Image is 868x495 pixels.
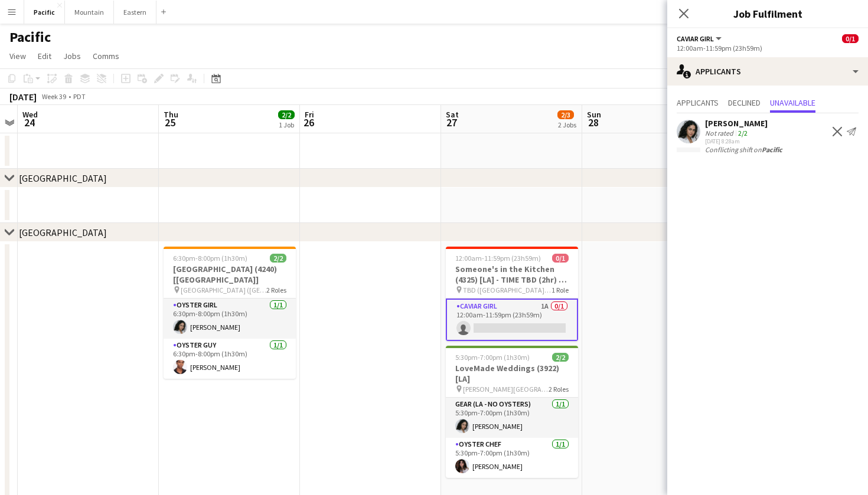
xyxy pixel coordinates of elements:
h3: [GEOGRAPHIC_DATA] (4240) [[GEOGRAPHIC_DATA]] [164,264,296,285]
a: Edit [33,48,56,64]
h3: Someone's in the Kitchen (4325) [LA] - TIME TBD (2hr) + LOCATION TBD [446,264,578,285]
span: 12:00am-11:59pm (23h59m) [455,254,541,263]
span: Fri [305,109,314,120]
span: Caviar Girl [677,34,714,43]
app-job-card: 5:30pm-7:00pm (1h30m)2/2LoveMade Weddings (3922) [LA] [PERSON_NAME][GEOGRAPHIC_DATA] ([GEOGRAPHIC... [446,346,578,478]
div: Not rated [705,129,736,137]
app-card-role: Oyster Guy1/16:30pm-8:00pm (1h30m)[PERSON_NAME] [164,339,296,379]
span: Thu [164,109,178,120]
span: Sun [587,109,601,120]
div: 1 Job [279,120,294,129]
b: Pacific [762,145,782,154]
a: Jobs [58,48,86,64]
span: 6:30pm-8:00pm (1h30m) [173,254,247,263]
span: 5:30pm-7:00pm (1h30m) [455,353,530,362]
div: PDT [73,92,86,101]
button: Caviar Girl [677,34,723,43]
div: [DATE] [9,91,37,103]
div: [GEOGRAPHIC_DATA] [19,172,107,184]
h3: Job Fulfilment [667,6,868,21]
span: 2/3 [557,110,574,119]
span: Applicants [677,99,719,107]
span: [GEOGRAPHIC_DATA] ([GEOGRAPHIC_DATA], [GEOGRAPHIC_DATA]) [181,286,266,294]
div: Applicants [667,57,868,86]
h1: Pacific [9,28,51,46]
a: Comms [88,48,124,64]
span: Unavailable [770,99,815,107]
app-skills-label: 2/2 [738,129,748,137]
a: View [5,48,31,64]
app-card-role: Oyster Chef1/15:30pm-7:00pm (1h30m)[PERSON_NAME] [446,438,578,478]
div: [DATE] 8:28am [705,137,768,145]
span: Comms [93,51,119,61]
span: Declined [728,99,761,107]
button: Pacific [24,1,65,24]
button: Eastern [114,1,156,24]
app-card-role: Caviar Girl1A0/112:00am-11:59pm (23h59m) [446,299,578,341]
span: Jobs [63,51,81,61]
span: View [9,51,26,61]
span: TBD ([GEOGRAPHIC_DATA], [GEOGRAPHIC_DATA]) [463,286,552,294]
span: Sat [446,109,459,120]
app-job-card: 12:00am-11:59pm (23h59m)0/1Someone's in the Kitchen (4325) [LA] - TIME TBD (2hr) + LOCATION TBD T... [446,247,578,341]
h3: LoveMade Weddings (3922) [LA] [446,363,578,384]
div: 2 Jobs [558,120,576,129]
span: Edit [38,51,51,61]
span: 0/1 [552,254,569,263]
span: Wed [22,109,38,120]
span: 28 [585,116,601,129]
span: [PERSON_NAME][GEOGRAPHIC_DATA] ([GEOGRAPHIC_DATA], [GEOGRAPHIC_DATA]) [463,385,549,394]
span: 1 Role [552,286,569,294]
app-card-role: Gear (LA - NO oysters)1/15:30pm-7:00pm (1h30m)[PERSON_NAME] [446,398,578,438]
span: Week 39 [39,92,68,101]
span: 0/1 [842,34,859,43]
span: 24 [21,116,38,129]
span: 2/2 [278,110,295,119]
span: 26 [303,116,314,129]
app-job-card: 6:30pm-8:00pm (1h30m)2/2[GEOGRAPHIC_DATA] (4240) [[GEOGRAPHIC_DATA]] [GEOGRAPHIC_DATA] ([GEOGRAPH... [164,247,296,379]
span: 2 Roles [549,385,569,394]
div: [GEOGRAPHIC_DATA] [19,227,107,238]
button: Mountain [65,1,114,24]
span: 27 [444,116,459,129]
span: 25 [162,116,178,129]
div: [PERSON_NAME] [705,118,768,129]
span: 2/2 [270,254,286,263]
div: 12:00am-11:59pm (23h59m) [677,44,859,53]
span: 2 Roles [266,286,286,294]
div: Conflicting shift on [667,145,868,154]
app-card-role: Oyster Girl1/16:30pm-8:00pm (1h30m)[PERSON_NAME] [164,299,296,339]
span: 2/2 [552,353,569,362]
